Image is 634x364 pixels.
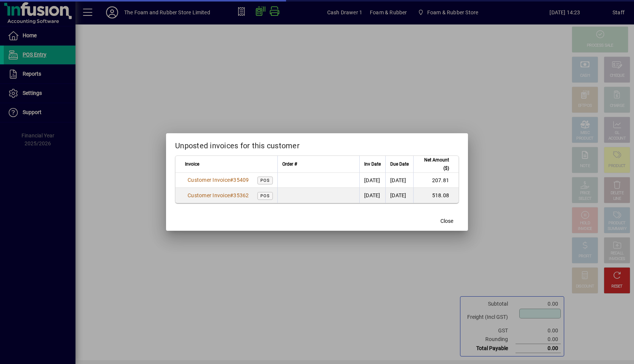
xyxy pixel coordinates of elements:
span: 35362 [233,192,249,198]
span: Net Amount ($) [418,156,449,172]
td: 207.81 [413,173,459,188]
span: # [230,192,233,198]
span: Invoice [185,160,199,168]
span: POS [260,178,270,183]
span: Due Date [390,160,409,168]
td: [DATE] [359,188,385,203]
td: [DATE] [385,188,413,203]
span: Order # [282,160,297,168]
span: POS [260,193,270,198]
td: [DATE] [359,173,385,188]
td: [DATE] [385,173,413,188]
button: Close [435,214,459,228]
span: Inv Date [364,160,381,168]
td: 518.08 [413,188,459,203]
span: 35409 [233,177,249,183]
span: Close [440,217,453,225]
span: # [230,177,233,183]
span: Customer Invoice [188,177,230,183]
span: Customer Invoice [188,192,230,198]
h2: Unposted invoices for this customer [166,133,468,155]
a: Customer Invoice#35409 [185,176,252,184]
a: Customer Invoice#35362 [185,191,252,200]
